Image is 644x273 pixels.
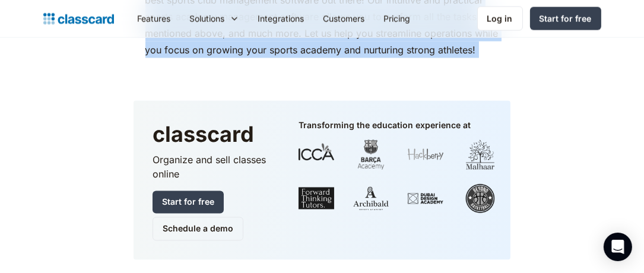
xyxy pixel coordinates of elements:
div: Open Intercom Messenger [604,233,632,261]
a: Start for free [153,191,224,214]
div: Log in [487,12,513,25]
a: Customers [314,5,375,32]
div: Start for free [540,12,592,25]
h3: classcard [153,120,275,148]
a: Features [128,5,180,32]
a: Log in [477,7,523,31]
a: Pricing [375,5,420,32]
div: Solutions [180,5,249,32]
div: Solutions [190,12,225,25]
a: home [43,11,114,27]
div: Transforming the education experience at [299,120,471,131]
p: ‍ [145,64,499,81]
a: Start for free [530,7,601,30]
p: Organize and sell classes online [153,153,275,182]
a: Integrations [249,5,314,32]
a: Schedule a demo [153,217,243,241]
